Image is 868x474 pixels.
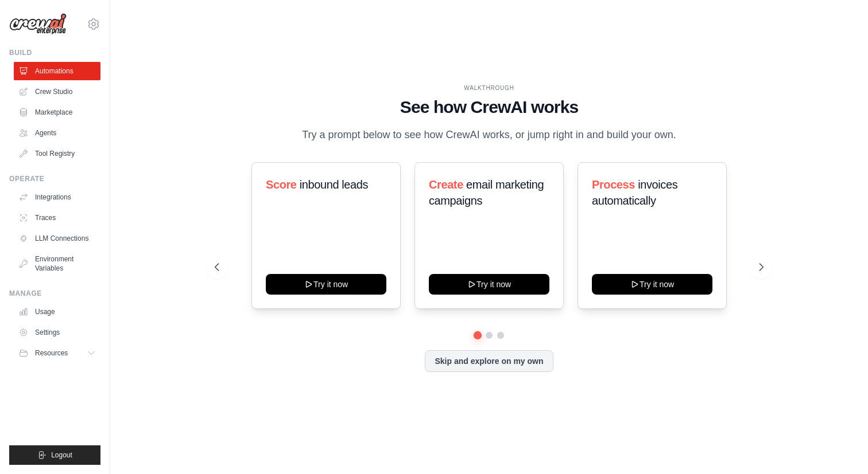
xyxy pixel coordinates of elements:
p: Try a prompt below to see how CrewAI works, or jump right in and build your own. [296,127,682,143]
h1: See how CrewAI works [215,97,764,117]
a: Environment Variables [14,250,100,277]
span: inbound leads [299,178,367,191]
button: Try it now [266,274,386,295]
div: Build [9,48,100,57]
a: Automations [14,62,100,80]
span: Resources [35,348,68,358]
span: Score [266,178,297,191]
button: Logout [9,445,100,465]
img: Logo [9,13,67,35]
button: Skip and explore on my own [425,350,553,372]
span: Logout [51,451,72,460]
span: Process [592,178,635,191]
div: WALKTHROUGH [215,84,764,92]
button: Try it now [429,274,549,295]
a: Integrations [14,188,100,206]
div: Manage [9,289,100,298]
a: Marketplace [14,103,100,122]
a: LLM Connections [14,229,100,248]
a: Crew Studio [14,83,100,101]
span: invoices automatically [592,178,677,207]
button: Resources [14,344,100,362]
a: Traces [14,209,100,227]
a: Usage [14,303,100,321]
div: Operate [9,174,100,183]
button: Try it now [592,274,712,295]
span: Create [429,178,463,191]
a: Agents [14,124,100,142]
span: email marketing campaigns [429,178,544,207]
a: Tool Registry [14,144,100,163]
a: Settings [14,323,100,342]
